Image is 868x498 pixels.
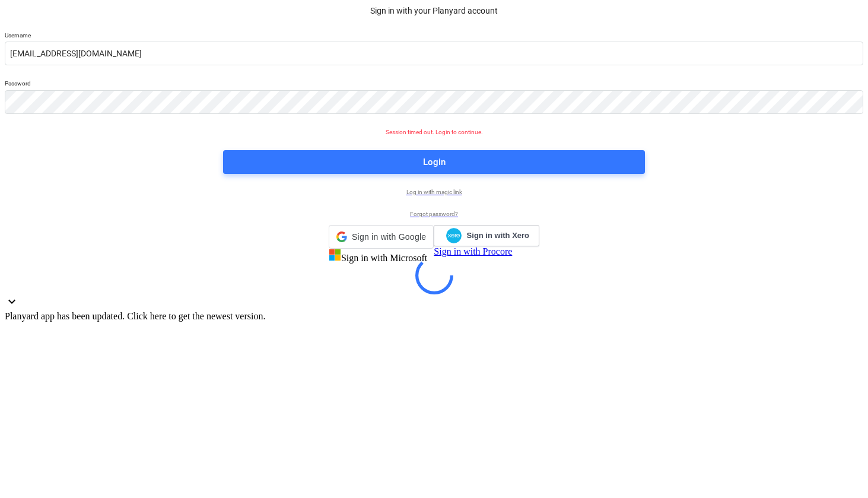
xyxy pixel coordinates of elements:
[5,188,863,196] a: Log in with magic link
[5,311,863,322] div: Planyard app has been updated. Click here to get the newest version.
[434,246,512,256] a: Sign in with Procore
[5,80,863,90] p: Password
[423,154,446,170] div: Login
[5,5,863,17] p: Sign in with your Planyard account
[5,31,863,42] p: Username
[341,253,427,263] span: Sign in with Microsoft
[467,230,529,241] span: Sign in with Xero
[434,225,539,246] a: Sign in with Xero
[5,128,863,136] p: Session timed out. Login to continue.
[352,232,426,242] span: Sign in with Google
[329,225,434,249] div: Sign in with Google
[5,294,19,309] i: keyboard_arrow_down
[223,150,646,174] button: Login
[809,441,868,498] iframe: Chat Widget
[5,42,863,65] input: Username
[329,249,341,261] img: Microsoft logo
[446,228,462,244] img: Xero logo
[5,210,863,218] a: Forgot password?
